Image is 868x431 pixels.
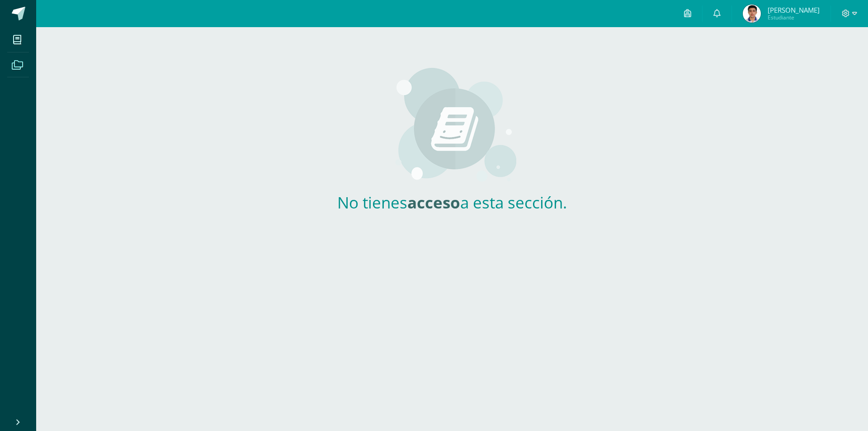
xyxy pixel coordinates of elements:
[319,192,585,213] h2: No tienes a esta sección.
[743,5,761,23] img: ad77e3f9df94358eacc2c987ab8775bb.png
[407,192,460,213] strong: acceso
[768,5,820,14] span: [PERSON_NAME]
[768,14,820,21] span: Estudiante
[388,67,516,185] img: courses_medium.png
